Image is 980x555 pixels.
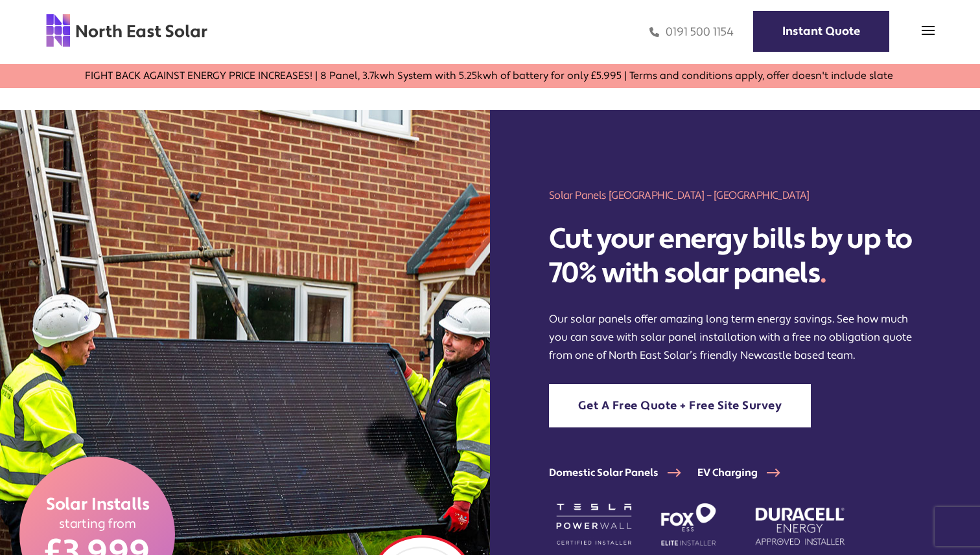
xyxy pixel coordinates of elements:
a: Domestic Solar Panels [549,466,697,479]
a: Get A Free Quote + Free Site Survey [549,384,811,427]
p: Our solar panels offer amazing long term energy savings. See how much you can save with solar pan... [549,310,922,365]
span: Solar Installs [45,493,149,515]
iframe: chat widget [926,503,967,542]
img: menu icon [922,24,935,37]
a: Instant Quote [753,11,889,52]
a: EV Charging [697,466,797,479]
h2: Cut your energy bills by up to 70% with solar panels [549,222,922,291]
img: north east solar logo [45,13,208,48]
h1: Solar Panels [GEOGRAPHIC_DATA] – [GEOGRAPHIC_DATA] [549,188,922,203]
span: . [820,255,826,291]
a: 0191 500 1154 [649,25,734,40]
span: starting from [58,515,136,532]
img: phone icon [649,25,659,40]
